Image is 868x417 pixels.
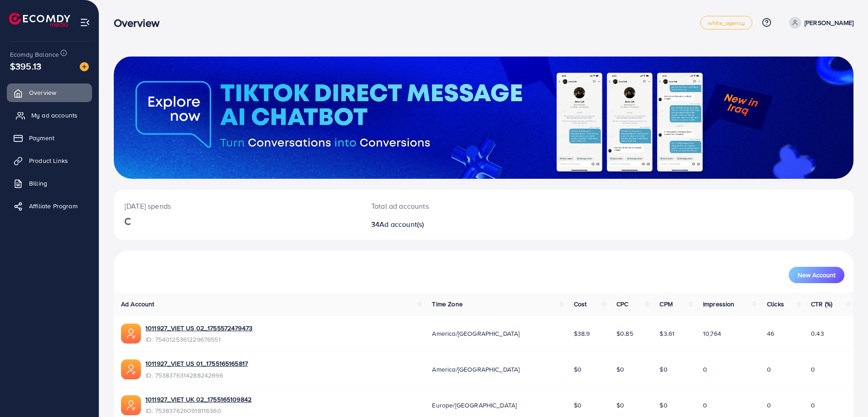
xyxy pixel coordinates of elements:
[432,329,519,338] span: America/[GEOGRAPHIC_DATA]
[9,13,70,27] img: logo
[80,17,90,28] img: menu
[145,359,248,368] a: 1011927_VIET US 01_1755165165817
[811,329,824,338] span: 0.43
[767,365,771,374] span: 0
[432,401,517,410] span: Europe/[GEOGRAPHIC_DATA]
[767,329,774,338] span: 46
[789,267,844,283] button: New Account
[145,335,252,344] span: ID: 7540125361229676551
[121,299,155,309] span: Ad Account
[767,299,784,309] span: Clicks
[805,17,853,28] p: [PERSON_NAME]
[659,329,674,338] span: $3.61
[121,324,141,343] img: ic-ads-acc.e4c84228.svg
[121,395,141,415] img: ic-ads-acc.e4c84228.svg
[616,401,624,410] span: $0
[767,401,771,410] span: 0
[432,299,462,309] span: Time Zone
[616,299,628,309] span: CPC
[29,133,54,142] span: Payment
[7,152,92,170] a: Product Links
[145,371,248,380] span: ID: 7538376314288242696
[574,299,587,309] span: Cost
[574,329,590,338] span: $38.9
[574,401,582,410] span: $0
[371,220,534,229] h2: 34
[811,299,832,309] span: CTR (%)
[616,365,624,374] span: $0
[7,106,92,124] a: My ad accounts
[703,365,707,374] span: 0
[811,365,815,374] span: 0
[703,401,707,410] span: 0
[574,365,582,374] span: $0
[703,329,721,338] span: 10,764
[7,174,92,192] a: Billing
[31,111,78,120] span: My ad accounts
[616,329,633,338] span: $0.85
[121,359,141,379] img: ic-ads-acc.e4c84228.svg
[659,299,672,309] span: CPM
[145,395,252,404] a: 1011927_VIET UK 02_1755165109842
[114,16,167,29] h3: Overview
[29,88,56,97] span: Overview
[786,17,853,29] a: [PERSON_NAME]
[7,83,92,102] a: Overview
[703,299,735,309] span: Impression
[7,197,92,215] a: Affiliate Program
[811,401,815,410] span: 0
[10,59,41,73] span: $395.13
[708,20,745,26] span: white_agency
[10,50,59,59] span: Ecomdy Balance
[798,272,835,278] span: New Account
[432,365,519,374] span: America/[GEOGRAPHIC_DATA]
[29,201,78,211] span: Affiliate Program
[379,219,424,229] span: Ad account(s)
[7,129,92,147] a: Payment
[125,201,349,211] p: [DATE] spends
[145,406,252,415] span: ID: 7538376260918116360
[80,62,89,71] img: image
[145,324,252,333] a: 1011927_VIET US 02_1755572479473
[700,16,752,29] a: white_agency
[829,376,861,410] iframe: Chat
[29,156,68,165] span: Product Links
[659,365,667,374] span: $0
[29,179,47,188] span: Billing
[371,201,534,211] p: Total ad accounts
[659,401,667,410] span: $0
